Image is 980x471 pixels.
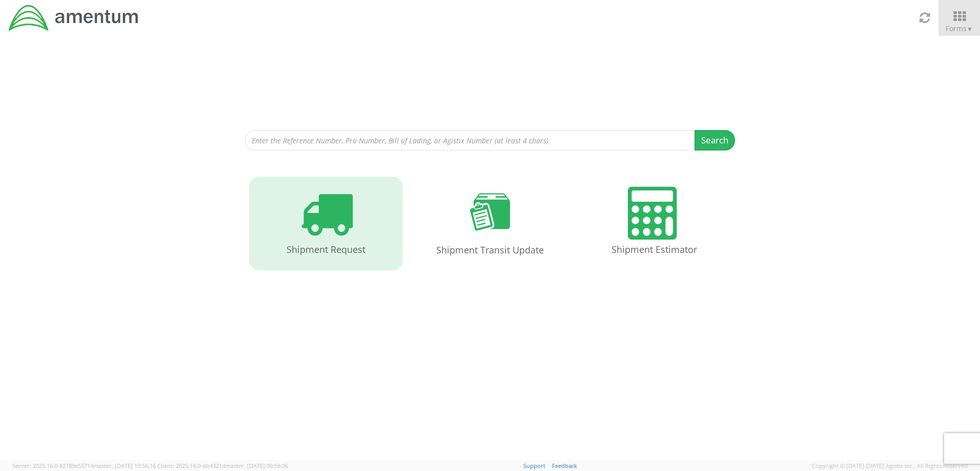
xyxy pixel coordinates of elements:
[157,462,288,469] span: Client: 2025.14.0-db4321d
[423,245,557,255] h4: Shipment Transit Update
[226,462,288,469] span: master, [DATE] 09:59:06
[967,25,973,33] span: ▼
[523,462,545,469] a: Support
[259,245,393,255] h4: Shipment Request
[577,177,731,270] a: Shipment Estimator
[695,130,735,151] button: Search
[552,462,577,469] a: Feedback
[946,24,973,33] span: Forms
[245,130,695,151] input: Enter the Reference Number, Pro Number, Bill of Lading, or Agistix Number (at least 4 chars)
[413,176,567,271] a: Shipment Transit Update
[12,462,156,469] span: Server: 2025.16.0-82789e55714
[812,462,968,470] span: Copyright © [DATE]-[DATE] Agistix Inc., All Rights Reserved
[8,4,140,32] img: dyn-intl-logo-049831509241104b2a82.png
[93,462,156,469] span: master, [DATE] 10:56:16
[587,245,721,255] h4: Shipment Estimator
[249,177,403,270] a: Shipment Request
